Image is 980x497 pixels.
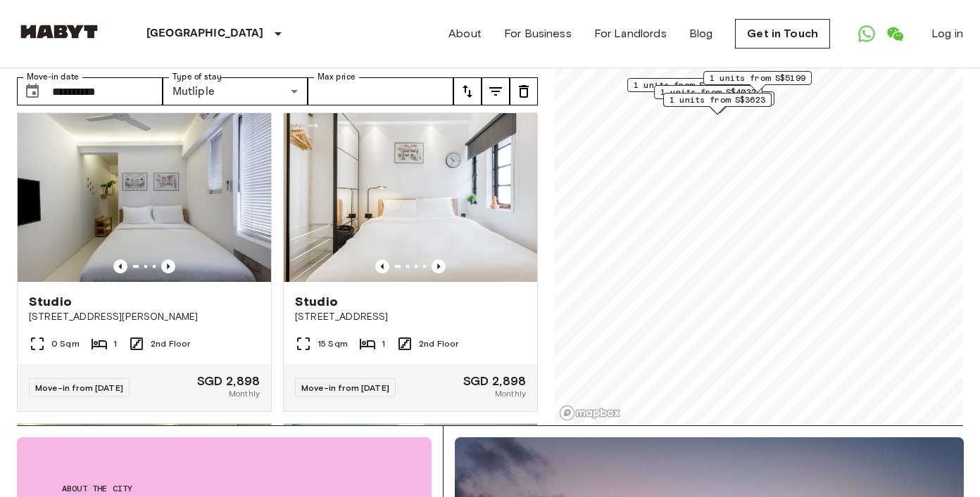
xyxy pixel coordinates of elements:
span: 1 [113,337,117,350]
span: About the city [62,482,387,495]
span: 1 [382,337,385,350]
button: Previous image [375,259,389,273]
button: Choose date, selected date is 12 Jan 2026 [18,77,46,105]
button: Previous image [113,259,127,273]
span: 1 units from S$4773 [634,79,729,91]
label: Type of stay [172,71,222,83]
span: 1 units from S$5199 [710,72,805,84]
span: Move-in from [DATE] [301,382,389,393]
a: Get in Touch [735,19,830,49]
div: Map marker [663,93,772,115]
a: Blog [689,25,713,42]
a: Log in [931,25,963,42]
div: Map marker [654,85,762,107]
img: Marketing picture of unit SG-01-055-002-01 [284,113,537,282]
button: tune [453,77,482,105]
span: Monthly [229,387,260,400]
a: For Business [504,25,572,42]
span: Studio [29,293,72,310]
button: tune [482,77,510,105]
span: 2nd Floor [151,337,190,350]
a: For Landlords [594,25,667,42]
span: 1 units from S$4032 [660,86,756,98]
a: Open WhatsApp [853,20,881,48]
label: Max price [318,71,356,83]
button: tune [510,77,538,105]
span: Monthly [495,387,526,400]
a: Marketing picture of unit SG-01-055-002-01Previous imagePrevious imageStudio[STREET_ADDRESS]15 Sq... [283,112,538,412]
span: 1 units from S$3623 [670,93,765,106]
span: 2nd Floor [419,337,458,350]
span: 15 Sqm [318,337,348,350]
div: Map marker [703,71,812,93]
div: Mutliple [163,77,308,105]
span: 0 Sqm [51,337,80,350]
span: Move-in from [DATE] [35,382,123,393]
button: Previous image [432,259,446,273]
span: SGD 2,898 [197,375,260,387]
img: Habyt [17,25,101,39]
div: Map marker [666,91,774,113]
span: SGD 2,898 [463,375,526,387]
div: Map marker [627,78,736,100]
img: Marketing picture of unit SG-01-058-004-01 [18,113,271,282]
p: [GEOGRAPHIC_DATA] [146,25,264,42]
a: Open WeChat [881,20,909,48]
a: Mapbox logo [559,405,621,421]
label: Move-in date [27,71,79,83]
a: Marketing picture of unit SG-01-058-004-01Previous imagePrevious imageStudio[STREET_ADDRESS][PERS... [17,112,272,412]
span: Studio [295,293,338,310]
button: Previous image [161,259,175,273]
a: About [448,25,482,42]
span: [STREET_ADDRESS] [295,310,526,324]
span: [STREET_ADDRESS][PERSON_NAME] [29,310,260,324]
